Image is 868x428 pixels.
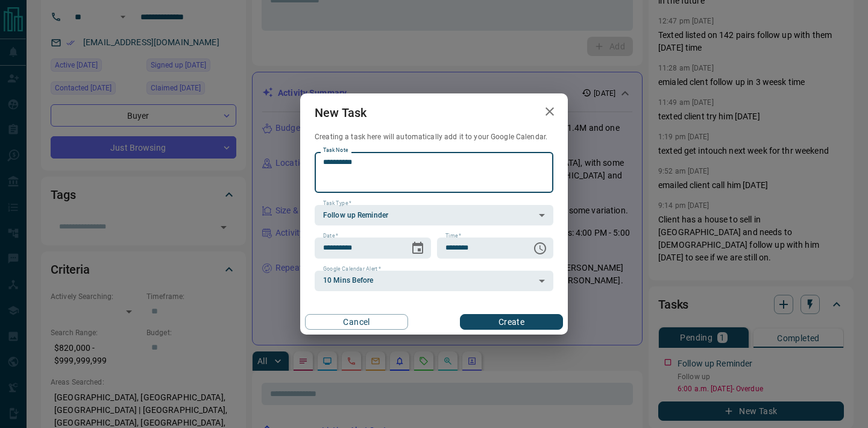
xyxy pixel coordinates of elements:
label: Time [445,232,461,240]
label: Task Type [323,200,351,207]
p: Creating a task here will automatically add it to your Google Calendar. [315,132,553,142]
div: Follow up Reminder [315,205,553,225]
label: Task Note [323,146,348,154]
button: Create [460,314,563,330]
h2: New Task [300,93,381,132]
label: Google Calendar Alert [323,265,381,273]
button: Choose date, selected date is Sep 18, 2025 [406,236,430,260]
button: Choose time, selected time is 6:00 AM [528,236,552,260]
div: 10 Mins Before [315,271,553,291]
label: Date [323,232,338,240]
button: Cancel [305,314,408,330]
